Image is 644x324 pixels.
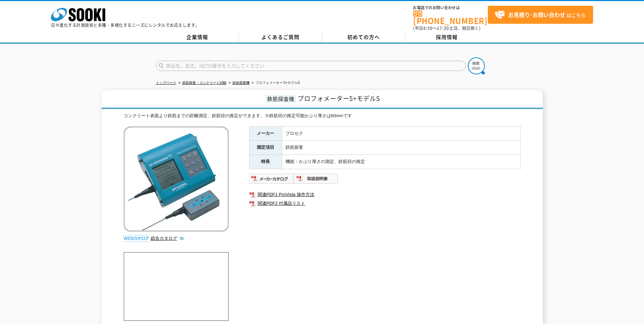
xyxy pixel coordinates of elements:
[437,25,449,31] span: 17:30
[347,33,380,41] span: 初めての方へ
[124,235,149,242] img: webカタログ
[298,94,380,103] span: プロフォメーター5+モデルS
[488,6,593,24] a: お見積り･お問い合わせはこちら
[294,173,338,184] img: 取扱説明書
[124,126,229,232] img: プロフォメーター 5+モデルS
[413,11,488,24] a: [PHONE_NUMBER]
[405,32,489,42] a: 採用情報
[282,155,520,169] td: 機能：かぶり厚さの測定、鉄筋径の推定
[468,57,485,74] img: btn_search.png
[249,126,282,141] th: メーカー
[265,95,296,103] span: 鉄筋探査機
[124,112,521,120] div: コンクリート表面より鉄筋までの距離測定、鉄筋径の推定ができます。※鉄筋径の推定可能かぶり厚さは60mmです
[182,81,226,85] a: 鉄筋探査・コンクリート試験
[282,126,520,141] td: プロセク
[423,25,433,31] span: 8:50
[508,11,565,19] strong: お見積り･お問い合わせ
[249,155,282,169] th: 特長
[413,25,480,31] span: (平日 ～ 土日、祝日除く)
[322,32,405,42] a: 初めての方へ
[249,141,282,155] th: 測定項目
[249,173,294,184] img: メーカーカタログ
[233,81,250,85] a: 鉄筋探査機
[251,79,300,87] li: プロフォメーター 5+モデルS
[282,141,520,155] td: 鉄筋探査
[51,23,200,27] p: 日々進化する計測技術と多種・多様化するニーズにレンタルでお応えします。
[495,10,586,20] span: はこちら
[294,178,338,183] a: 取扱説明書
[249,190,521,199] a: 関連PDF1 ProVista 操作方法
[249,199,521,208] a: 関連PDF2 付属品リスト
[249,178,294,183] a: メーカーカタログ
[239,32,322,42] a: よくあるご質問
[413,6,488,10] span: お電話でのお問い合わせは
[156,61,466,71] input: 商品名、型式、NETIS番号を入力してください
[156,81,176,85] a: トップページ
[156,32,239,42] a: 企業情報
[151,236,184,241] a: 総合カタログ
